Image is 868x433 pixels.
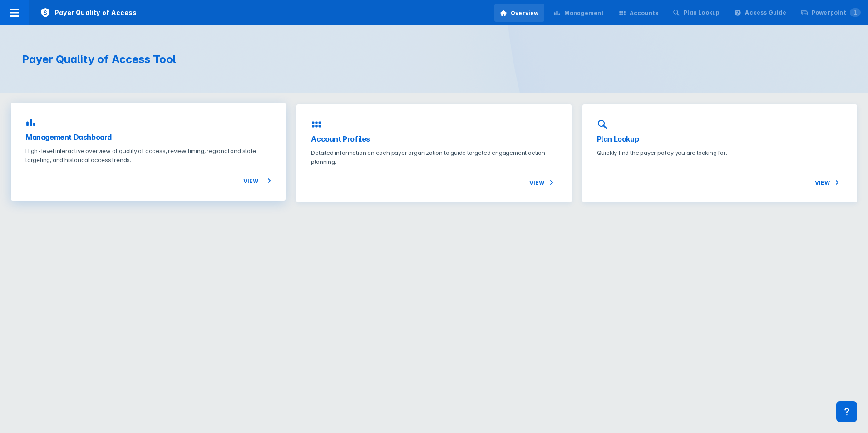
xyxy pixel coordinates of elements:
h3: Account Profiles [311,133,557,144]
div: Overview [511,9,539,17]
span: View [815,177,843,188]
a: Account ProfilesDetailed information on each payer organization to guide targeted engagement acti... [296,104,571,202]
a: Overview [494,4,544,22]
a: Management DashboardHigh-level interactive overview of quality of access, review timing, regional... [11,103,286,201]
h1: Payer Quality of Access Tool [22,53,423,66]
div: Accounts [630,9,659,17]
span: View [243,175,271,186]
p: High-level interactive overview of quality of access, review timing, regional and state targeting... [25,146,271,164]
span: View [529,177,557,188]
h3: Management Dashboard [25,132,271,143]
p: Detailed information on each payer organization to guide targeted engagement action planning. [311,148,557,166]
div: Plan Lookup [684,9,720,17]
div: Management [564,9,604,17]
div: Powerpoint [812,9,861,17]
div: Contact Support [836,401,857,422]
div: Access Guide [745,9,786,17]
a: Accounts [613,4,664,22]
h3: Plan Lookup [597,133,843,144]
p: Quickly find the payer policy you are looking for. [597,148,843,157]
span: 1 [850,8,861,17]
a: Management [548,4,610,22]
